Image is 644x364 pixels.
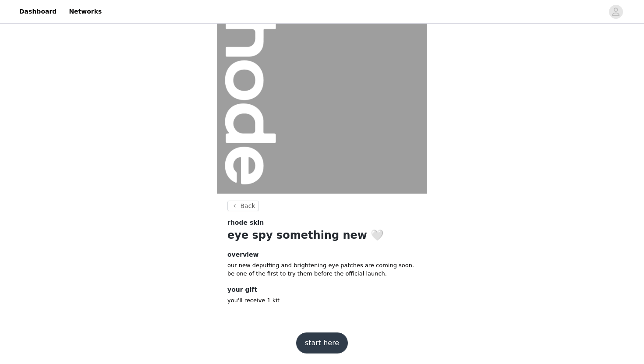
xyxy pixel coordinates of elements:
[227,201,259,211] button: Back
[227,250,417,259] h4: overview
[227,261,417,278] p: our new depuffing and brightening eye patches are coming soon. be one of the first to try them be...
[227,296,417,305] p: you'll receive 1 kit
[64,2,107,21] a: Networks
[612,5,620,19] div: avatar
[227,285,417,294] h4: your gift
[296,332,348,353] button: start here
[14,2,62,21] a: Dashboard
[227,218,264,227] span: rhode skin
[227,227,417,243] h1: eye spy something new 🤍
